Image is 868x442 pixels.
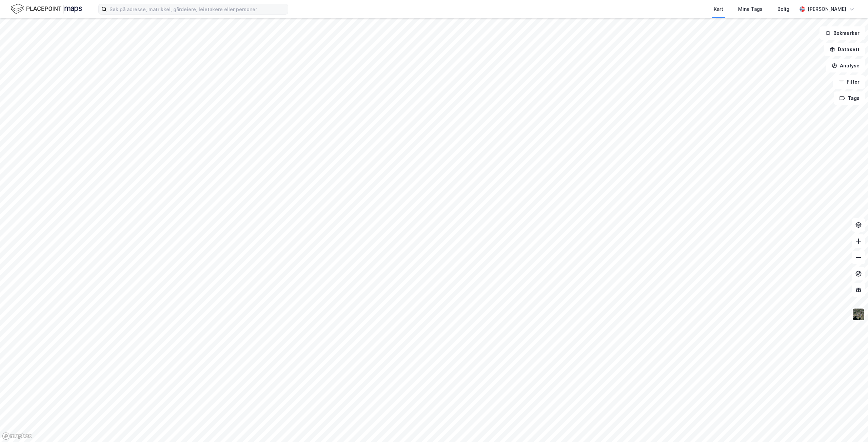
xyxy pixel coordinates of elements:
iframe: Chat Widget [834,409,868,442]
div: Bolig [777,5,789,13]
input: Søk på adresse, matrikkel, gårdeiere, leietakere eller personer [107,4,288,14]
div: Kart [714,5,723,13]
div: [PERSON_NAME] [808,5,846,13]
div: Mine Tags [738,5,763,13]
img: logo.f888ab2527a4732fd821a326f86c7f29.svg [11,3,82,15]
div: Kontrollprogram for chat [834,409,868,442]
